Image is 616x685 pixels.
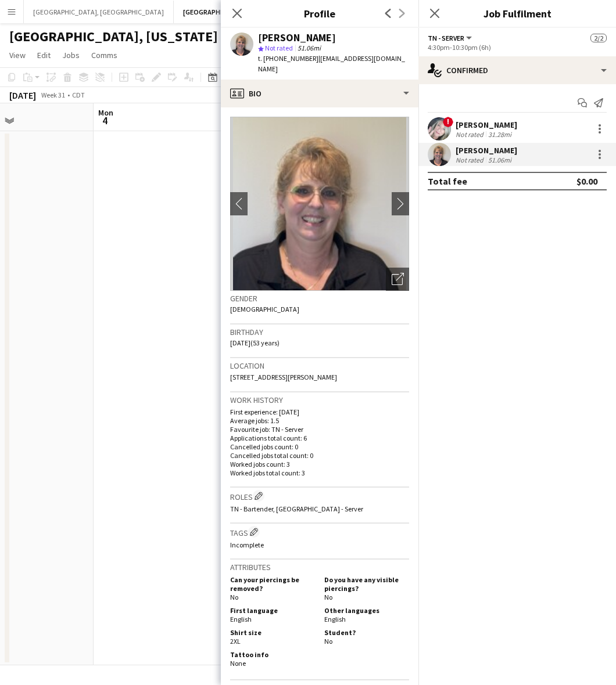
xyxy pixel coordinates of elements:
[258,54,405,73] span: | [EMAIL_ADDRESS][DOMAIN_NAME]
[221,6,418,21] h3: Profile
[221,80,418,107] div: Bio
[230,637,241,646] span: 2XL
[58,48,84,63] a: Jobs
[486,130,514,139] div: 31.28mi
[230,395,409,405] h3: Work history
[456,120,517,130] div: [PERSON_NAME]
[9,50,26,60] span: View
[230,593,238,601] span: No
[87,48,122,63] a: Comms
[576,175,597,187] div: $0.00
[24,1,174,23] button: [GEOGRAPHIC_DATA], [GEOGRAPHIC_DATA]
[37,50,51,60] span: Edit
[230,434,409,442] p: Applications total count: 6
[590,34,607,42] span: 2/2
[456,145,517,156] div: [PERSON_NAME]
[418,6,616,21] h3: Job Fulfilment
[230,293,409,304] h3: Gender
[230,606,315,615] h5: First language
[9,89,36,101] div: [DATE]
[324,628,409,637] h5: Student?
[258,54,318,63] span: t. [PHONE_NUMBER]
[230,416,409,425] p: Average jobs: 1.5
[324,637,332,646] span: No
[230,305,299,313] span: [DEMOGRAPHIC_DATA]
[428,34,474,42] button: TN - Server
[418,56,616,84] div: Confirmed
[9,28,218,45] h1: [GEOGRAPHIC_DATA], [US_STATE]
[230,650,315,659] h5: Tattoo info
[230,526,409,538] h3: Tags
[230,117,409,291] img: Crew avatar or photo
[324,606,409,615] h5: Other languages
[428,34,464,42] span: TN - Server
[230,540,409,549] p: Incomplete
[174,1,298,23] button: [GEOGRAPHIC_DATA], [US_STATE]
[230,425,409,434] p: Favourite job: TN - Server
[230,338,280,347] span: [DATE] (53 years)
[230,460,409,468] p: Worked jobs count: 3
[230,327,409,337] h3: Birthday
[386,268,409,291] div: Open photos pop-in
[443,117,453,127] span: !
[230,615,252,623] span: English
[5,48,30,63] a: View
[456,130,486,139] div: Not rated
[230,468,409,477] p: Worked jobs total count: 3
[295,44,323,52] span: 51.06mi
[428,175,467,187] div: Total fee
[230,575,315,593] h5: Can your piercings be removed?
[98,107,113,118] span: Mon
[324,575,409,593] h5: Do you have any visible piercings?
[428,43,607,52] div: 4:30pm-10:30pm (6h)
[230,659,246,668] span: None
[230,504,363,513] span: TN - Bartender, [GEOGRAPHIC_DATA] - Server
[38,91,67,99] span: Week 31
[62,50,80,60] span: Jobs
[230,451,409,460] p: Cancelled jobs total count: 0
[33,48,55,63] a: Edit
[230,408,409,416] p: First experience: [DATE]
[91,50,117,60] span: Comms
[230,490,409,502] h3: Roles
[324,615,346,623] span: English
[96,114,113,127] span: 4
[456,156,486,164] div: Not rated
[230,442,409,451] p: Cancelled jobs count: 0
[72,91,85,99] div: CDT
[265,44,293,52] span: Not rated
[230,360,409,371] h3: Location
[230,562,409,572] h3: Attributes
[258,33,336,43] div: [PERSON_NAME]
[324,593,332,601] span: No
[230,373,337,381] span: [STREET_ADDRESS][PERSON_NAME]
[230,628,315,637] h5: Shirt size
[486,156,514,164] div: 51.06mi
